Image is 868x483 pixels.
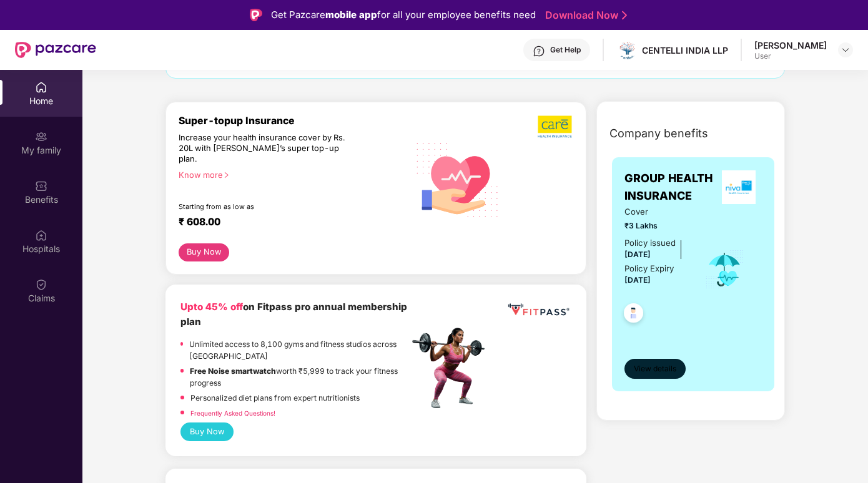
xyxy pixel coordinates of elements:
img: svg+xml;base64,PHN2ZyBpZD0iQ2xhaW0iIHhtbG5zPSJodHRwOi8vd3d3LnczLm9yZy8yMDAwL3N2ZyIgd2lkdGg9IjIwIi... [35,278,47,291]
p: worth ₹5,999 to track your fitness progress [190,365,408,389]
div: [PERSON_NAME] [754,39,827,51]
img: New Pazcare Logo [15,42,96,58]
div: Get Pazcare for all your employee benefits need [271,7,536,22]
span: View details [634,363,676,375]
div: User [754,51,827,61]
img: svg+xml;base64,PHN2ZyB3aWR0aD0iMjAiIGhlaWdodD0iMjAiIHZpZXdCb3g9IjAgMCAyMCAyMCIgZmlsbD0ibm9uZSIgeG... [35,130,47,143]
span: Cover [624,205,688,218]
div: CENTELLI INDIA LLP [642,44,728,56]
button: View details [624,359,686,379]
img: svg+xml;base64,PHN2ZyBpZD0iRHJvcGRvd24tMzJ4MzIiIHhtbG5zPSJodHRwOi8vd3d3LnczLm9yZy8yMDAwL3N2ZyIgd2... [841,45,851,55]
b: on Fitpass pro annual membership plan [180,301,407,328]
img: image001%20(5).png [618,41,636,59]
p: Unlimited access to 8,100 gyms and fitness studios across [GEOGRAPHIC_DATA] [189,338,408,362]
img: svg+xml;base64,PHN2ZyBpZD0iSG9zcGl0YWxzIiB4bWxucz0iaHR0cDovL3d3dy53My5vcmcvMjAwMC9zdmciIHdpZHRoPS... [35,229,47,241]
p: Personalized diet plans from expert nutritionists [190,392,360,404]
img: insurerLogo [722,170,756,204]
img: Logo [250,9,262,21]
span: GROUP HEALTH INSURANCE [624,170,716,205]
img: fpp.png [408,324,496,412]
img: icon [704,249,745,290]
div: Policy Expiry [624,262,674,275]
span: Company benefits [609,125,708,142]
a: Download Now [545,9,623,22]
span: right [223,172,230,178]
img: svg+xml;base64,PHN2ZyBpZD0iSGVscC0zMngzMiIgeG1sbnM9Imh0dHA6Ly93d3cudzMub3JnLzIwMDAvc3ZnIiB3aWR0aD... [533,45,545,57]
img: Stroke [622,9,627,22]
img: svg+xml;base64,PHN2ZyB4bWxucz0iaHR0cDovL3d3dy53My5vcmcvMjAwMC9zdmciIHdpZHRoPSI0OC45NDMiIGhlaWdodD... [618,300,649,330]
div: Policy issued [624,237,676,250]
span: [DATE] [624,275,651,285]
div: Super-topup Insurance [179,115,409,127]
div: Starting from as low as [179,202,356,211]
span: [DATE] [624,250,651,259]
div: Know more [179,170,402,178]
div: Get Help [550,45,581,55]
img: fppp.png [506,300,571,320]
button: Buy Now [180,422,234,442]
img: b5dec4f62d2307b9de63beb79f102df3.png [538,115,573,139]
img: svg+xml;base64,PHN2ZyBpZD0iSG9tZSIgeG1sbnM9Imh0dHA6Ly93d3cudzMub3JnLzIwMDAvc3ZnIiB3aWR0aD0iMjAiIG... [35,81,47,94]
img: svg+xml;base64,PHN2ZyB4bWxucz0iaHR0cDovL3d3dy53My5vcmcvMjAwMC9zdmciIHhtbG5zOnhsaW5rPSJodHRwOi8vd3... [408,129,507,230]
div: ₹ 608.00 [179,216,397,231]
span: ₹3 Lakhs [624,220,688,232]
button: Buy Now [179,243,230,261]
a: Frequently Asked Questions! [190,409,275,417]
strong: mobile app [325,9,377,21]
b: Upto 45% off [180,301,243,313]
img: svg+xml;base64,PHN2ZyBpZD0iQmVuZWZpdHMiIHhtbG5zPSJodHRwOi8vd3d3LnczLm9yZy8yMDAwL3N2ZyIgd2lkdGg9Ij... [35,180,47,192]
strong: Free Noise smartwatch [190,366,276,376]
div: Increase your health insurance cover by Rs. 20L with [PERSON_NAME]’s super top-up plan. [179,132,355,164]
